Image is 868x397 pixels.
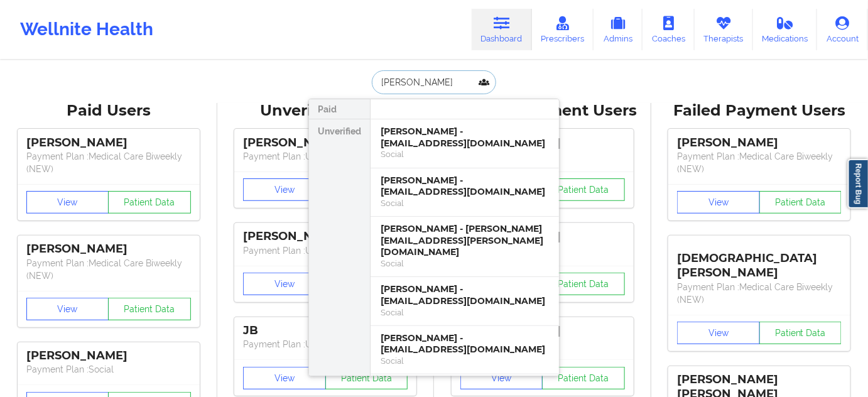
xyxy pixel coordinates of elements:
[381,126,549,149] div: [PERSON_NAME] - [EMAIL_ADDRESS][DOMAIN_NAME]
[677,242,842,280] div: [DEMOGRAPHIC_DATA][PERSON_NAME]
[108,191,191,214] button: Patient Data
[381,258,549,269] div: Social
[759,322,842,344] button: Patient Data
[26,191,109,214] button: View
[243,178,326,201] button: View
[26,150,191,175] p: Payment Plan : Medical Care Biweekly (NEW)
[660,101,860,121] div: Failed Payment Users
[243,338,408,351] p: Payment Plan : Unmatched Plan
[26,257,191,282] p: Payment Plan : Medical Care Biweekly (NEW)
[759,191,842,214] button: Patient Data
[243,324,408,338] div: JB
[532,9,594,50] a: Prescribers
[381,283,549,307] div: [PERSON_NAME] - [EMAIL_ADDRESS][DOMAIN_NAME]
[460,367,543,389] button: View
[677,150,842,175] p: Payment Plan : Medical Care Biweekly (NEW)
[381,307,549,318] div: Social
[26,136,191,150] div: [PERSON_NAME]
[594,9,643,50] a: Admins
[677,281,842,306] p: Payment Plan : Medical Care Biweekly (NEW)
[26,298,109,320] button: View
[243,244,408,257] p: Payment Plan : Unmatched Plan
[677,191,760,214] button: View
[381,332,549,356] div: [PERSON_NAME] - [EMAIL_ADDRESS][DOMAIN_NAME]
[542,178,625,201] button: Patient Data
[325,367,408,389] button: Patient Data
[26,242,191,256] div: [PERSON_NAME]
[542,367,625,389] button: Patient Data
[381,175,549,198] div: [PERSON_NAME] - [EMAIL_ADDRESS][DOMAIN_NAME]
[677,322,760,344] button: View
[243,150,408,163] p: Payment Plan : Unmatched Plan
[309,99,370,119] div: Paid
[643,9,695,50] a: Coaches
[108,298,191,320] button: Patient Data
[243,367,326,389] button: View
[381,198,549,209] div: Social
[381,223,549,258] div: [PERSON_NAME] - [PERSON_NAME][EMAIL_ADDRESS][PERSON_NAME][DOMAIN_NAME]
[243,229,408,244] div: [PERSON_NAME]
[9,101,209,121] div: Paid Users
[226,101,426,121] div: Unverified Users
[542,273,625,295] button: Patient Data
[753,9,818,50] a: Medications
[381,356,549,366] div: Social
[243,273,326,295] button: View
[695,9,753,50] a: Therapists
[817,9,868,50] a: Account
[26,349,191,363] div: [PERSON_NAME]
[381,149,549,160] div: Social
[472,9,532,50] a: Dashboard
[848,159,868,209] a: Report Bug
[243,136,408,150] div: [PERSON_NAME]
[677,136,842,150] div: [PERSON_NAME]
[26,363,191,376] p: Payment Plan : Social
